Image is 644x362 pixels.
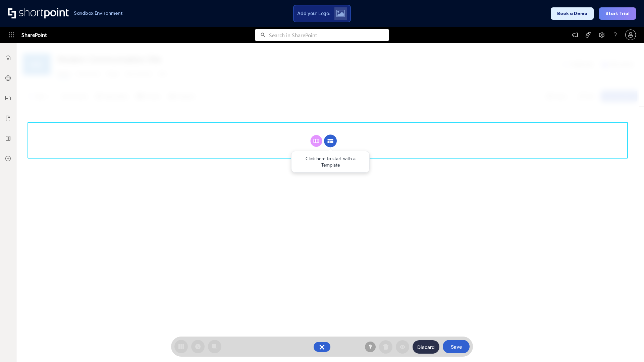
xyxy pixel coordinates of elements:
[610,330,644,362] iframe: Chat Widget
[269,29,389,41] input: Search in SharePoint
[599,7,636,20] button: Start Trial
[336,10,345,17] img: Upload logo
[21,27,47,43] span: SharePoint
[74,11,123,15] h1: Sandbox Environment
[443,340,470,353] button: Save
[551,7,594,20] button: Book a Demo
[413,340,439,354] button: Discard
[297,10,330,16] span: Add your Logo:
